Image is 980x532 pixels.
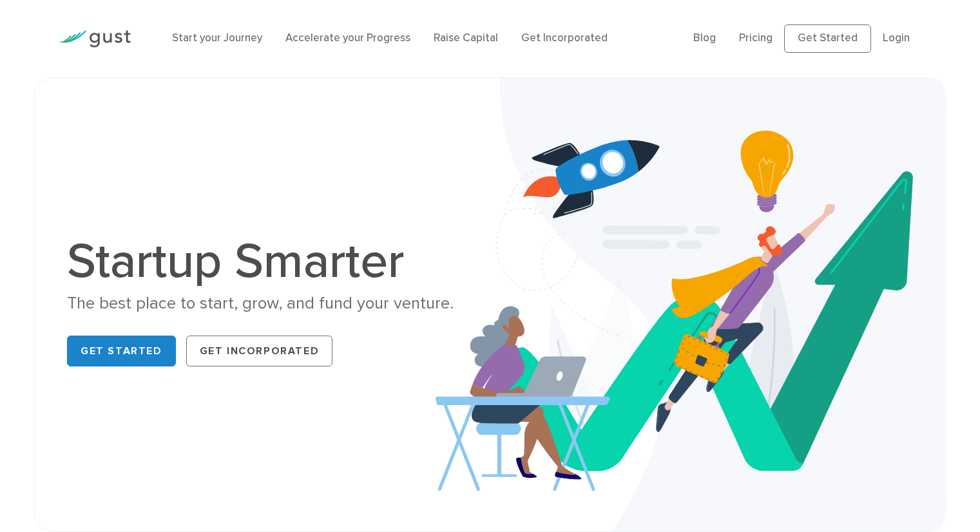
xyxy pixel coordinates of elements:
img: Startup Smarter Hero [436,78,945,531]
div: The best place to start, grow, and fund your venture. [67,292,480,315]
h1: Startup Smarter [67,237,480,286]
a: Blog [693,32,716,44]
a: Get Incorporated [521,32,608,44]
a: Start your Journey [172,32,262,44]
a: Login [883,32,910,44]
a: Raise Capital [434,32,498,44]
a: Get Incorporated [186,336,333,366]
img: Gust Logo [59,30,131,48]
a: Get Started [67,336,176,366]
a: Accelerate your Progress [285,32,410,44]
a: Get Started [784,24,871,53]
a: Pricing [739,32,773,44]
